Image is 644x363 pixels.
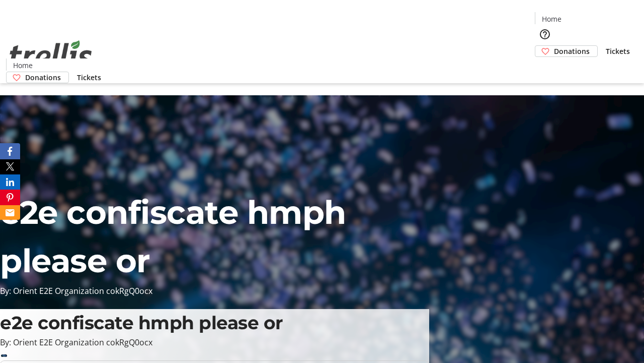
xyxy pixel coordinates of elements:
img: Orient E2E Organization cokRgQ0ocx's Logo [6,29,96,80]
span: Donations [25,72,61,83]
a: Donations [535,45,598,57]
button: Cart [535,57,555,77]
span: Donations [554,46,590,56]
a: Tickets [69,72,109,83]
a: Home [535,14,568,24]
span: Home [13,60,33,71]
a: Home [7,60,39,71]
button: Help [535,24,555,44]
a: Donations [6,72,69,83]
a: Tickets [598,46,638,56]
span: Home [542,14,561,24]
span: Tickets [606,46,630,56]
span: Tickets [77,72,101,83]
